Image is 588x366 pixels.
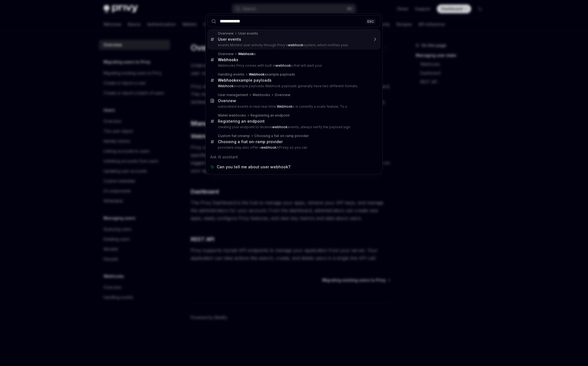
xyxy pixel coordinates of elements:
b: Webhook [277,104,293,109]
div: Overview [218,98,236,103]
div: s [238,52,256,56]
div: Registering an endpoint [251,113,290,118]
div: Choosing a fiat on-ramp provider [218,139,283,144]
div: Wallet webhooks [218,113,246,118]
div: Registering an endpoint [218,119,265,124]
b: webhook [261,145,277,150]
div: Overview [218,52,234,56]
p: events Monitor user activity through Privy's system, which notifies your [218,43,369,47]
b: Webhook [218,78,236,83]
p: Webhooks Privy comes with built in s that will alert your [218,63,369,68]
b: webhook [275,63,291,68]
div: User events [238,31,258,36]
b: webhook [288,43,303,47]
b: Webhook [218,57,236,62]
div: User management [218,93,248,97]
div: example payloads [218,78,272,83]
span: Can you tell me about user webhook? [217,164,290,170]
div: Overview [275,93,290,97]
div: ESC [366,18,376,24]
div: Overview [218,31,234,36]
div: Choosing a fiat on-ramp provider [254,134,309,138]
b: Webhook [249,72,265,76]
b: Webhook [238,52,254,56]
p: creating your endpoint to receive events, always verify the payload sign [218,125,369,129]
b: Webhook [218,84,234,88]
div: User events [218,37,241,42]
div: example payloads [249,72,295,77]
b: webhook [272,125,288,129]
div: s [218,57,238,62]
div: Custom fiat onramp [218,134,250,138]
p: subscribed events in near real-time. s is currently a scale feature. To u [218,104,369,109]
p: example payloads Webhook payloads generally have two different formats. [218,84,369,88]
div: Handling events [218,72,244,77]
div: Webhooks [252,93,270,97]
p: providers may also offer a API key so you can [218,145,369,150]
div: Ask AI assistant [207,152,381,162]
